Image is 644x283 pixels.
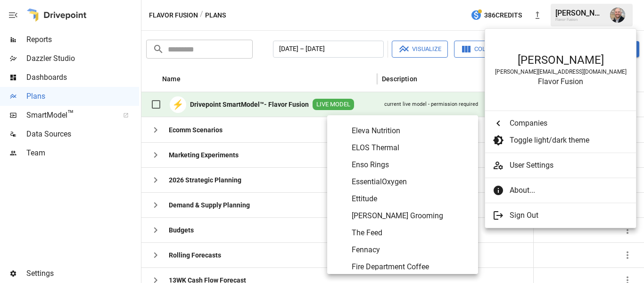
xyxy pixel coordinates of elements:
span: Enso Rings [352,159,471,171]
div: [PERSON_NAME] [495,53,627,67]
span: [PERSON_NAME] Grooming [352,210,471,222]
div: [PERSON_NAME][EMAIL_ADDRESS][DOMAIN_NAME] [495,69,627,75]
span: Toggle light/dark theme [510,135,628,146]
span: The Feed [352,227,471,239]
span: User Settings [510,160,628,171]
span: Fennacy [352,244,471,256]
div: Flavor Fusion [495,77,627,86]
span: Companies [510,118,628,129]
span: Ettitude [352,193,471,205]
span: Sign Out [510,210,628,221]
span: About... [510,185,628,196]
span: ELOS Thermal [352,142,471,154]
span: EssentialOxygen [352,176,471,188]
span: Fire Department Coffee [352,261,471,273]
span: Eleva Nutrition [352,125,471,137]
